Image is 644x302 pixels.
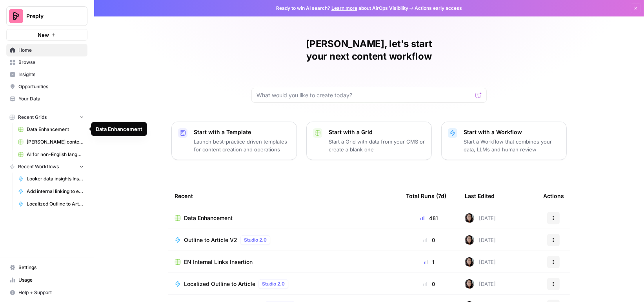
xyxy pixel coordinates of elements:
a: Looker data insights Insertion [15,173,87,185]
button: Workspace: Preply [6,6,87,26]
span: Actions early access [415,5,462,12]
span: Opportunities [18,83,84,90]
img: 0od0somutai3rosqwdkhgswflu93 [465,257,474,267]
p: Start with a Template [194,128,290,136]
button: New [6,29,87,41]
span: EN Internal Links Insertion [184,258,253,266]
a: AI for non-English languages [15,148,87,161]
h1: [PERSON_NAME], let's start your next content workflow [251,38,487,63]
button: Help + Support [6,286,87,299]
div: 1 [406,258,452,266]
a: Usage [6,274,87,286]
img: Preply Logo [9,9,23,23]
a: Data Enhancement [175,214,393,222]
span: Usage [18,277,84,284]
div: [DATE] [465,257,496,267]
button: Start with a GridStart a Grid with data from your CMS or create a blank one [306,122,432,160]
span: Browse [18,59,84,66]
span: New [38,31,49,39]
a: Outline to Article V2Studio 2.0 [175,235,393,245]
div: Actions [543,185,564,207]
div: 0 [406,236,452,244]
a: Home [6,44,87,56]
span: Recent Grids [18,114,47,121]
div: 0 [406,280,452,288]
a: Data Enhancement [15,123,87,136]
span: Home [18,47,84,54]
a: Browse [6,56,87,69]
a: Settings [6,261,87,274]
button: Start with a TemplateLaunch best-practice driven templates for content creation and operations [171,122,297,160]
a: Localized Outline to Article [15,198,87,210]
span: Localized Outline to Article [184,280,255,288]
span: [PERSON_NAME] content interlinking test - new content [27,138,84,146]
span: AI for non-English languages [27,151,84,158]
span: Ready to win AI search? about AirOps Visibility [276,5,408,12]
div: [DATE] [465,213,496,223]
div: [DATE] [465,279,496,289]
span: Insights [18,71,84,78]
a: [PERSON_NAME] content interlinking test - new content [15,136,87,148]
div: Total Runs (7d) [406,185,446,207]
span: Recent Workflows [18,163,59,170]
p: Start with a Workflow [464,128,560,136]
button: Recent Grids [6,111,87,123]
span: Looker data insights Insertion [27,175,84,182]
a: Learn more [331,5,357,11]
span: Settings [18,264,84,271]
a: Your Data [6,93,87,105]
span: Data Enhancement [184,214,233,222]
span: Your Data [18,95,84,102]
p: Start with a Grid [329,128,425,136]
a: Localized Outline to ArticleStudio 2.0 [175,279,393,289]
div: 481 [406,214,452,222]
button: Start with a WorkflowStart a Workflow that combines your data, LLMs and human review [441,122,567,160]
div: Last Edited [465,185,495,207]
img: 0od0somutai3rosqwdkhgswflu93 [465,213,474,223]
span: Data Enhancement [27,126,84,133]
a: Insights [6,68,87,81]
a: EN Internal Links Insertion [175,258,393,266]
div: Recent [175,185,393,207]
span: Studio 2.0 [244,237,267,244]
p: Start a Workflow that combines your data, LLMs and human review [464,138,560,153]
span: Outline to Article V2 [184,236,237,244]
span: Preply [26,12,74,20]
span: Help + Support [18,289,84,296]
p: Start a Grid with data from your CMS or create a blank one [329,138,425,153]
span: Studio 2.0 [262,280,285,287]
input: What would you like to create today? [257,91,472,99]
p: Launch best-practice driven templates for content creation and operations [194,138,290,153]
div: [DATE] [465,235,496,245]
img: 0od0somutai3rosqwdkhgswflu93 [465,279,474,289]
span: Localized Outline to Article [27,200,84,207]
span: Add internal linking to existing articles [27,188,84,195]
a: Opportunities [6,80,87,93]
img: 0od0somutai3rosqwdkhgswflu93 [465,235,474,245]
a: Add internal linking to existing articles [15,185,87,198]
button: Recent Workflows [6,161,87,173]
